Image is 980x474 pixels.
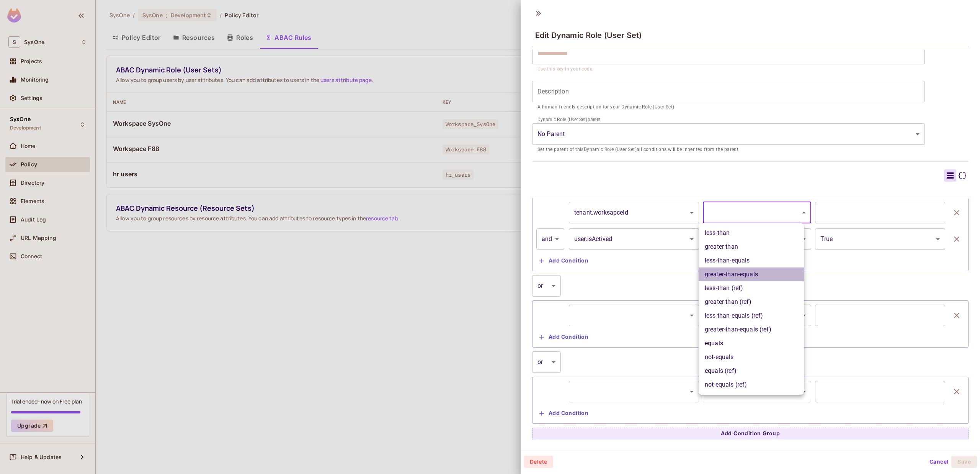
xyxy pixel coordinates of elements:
[699,323,804,336] li: greater-than-equals (ref)
[699,254,804,267] li: less-than-equals
[699,281,804,295] li: less-than (ref)
[699,240,804,254] li: greater-than
[699,336,804,350] li: equals
[699,364,804,378] li: equals (ref)
[699,309,804,323] li: less-than-equals (ref)
[699,295,804,309] li: greater-than (ref)
[699,378,804,392] li: not-equals (ref)
[699,350,804,364] li: not-equals
[699,267,804,281] li: greater-than-equals
[699,226,804,240] li: less-than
